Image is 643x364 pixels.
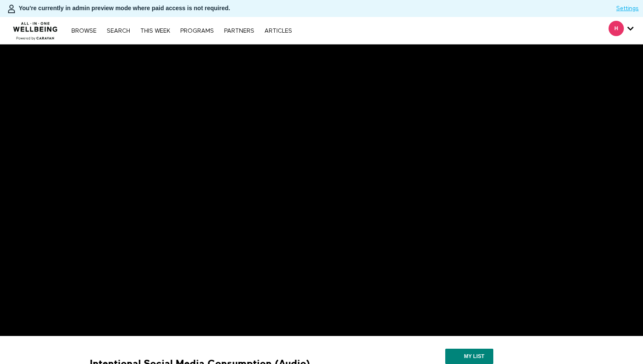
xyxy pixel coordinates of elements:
a: PARTNERS [220,28,259,34]
nav: Primary [67,26,296,35]
button: My list [445,349,493,364]
a: THIS WEEK [136,28,174,34]
a: Browse [67,28,101,34]
div: Secondary [602,17,640,44]
a: PROGRAMS [176,28,218,34]
a: ARTICLES [260,28,296,34]
a: Search [102,28,134,34]
a: Settings [616,4,639,13]
img: CARAVAN [10,16,61,41]
img: person-bdfc0eaa9744423c596e6e1c01710c89950b1dff7c83b5d61d716cfd8139584f.svg [6,4,17,14]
